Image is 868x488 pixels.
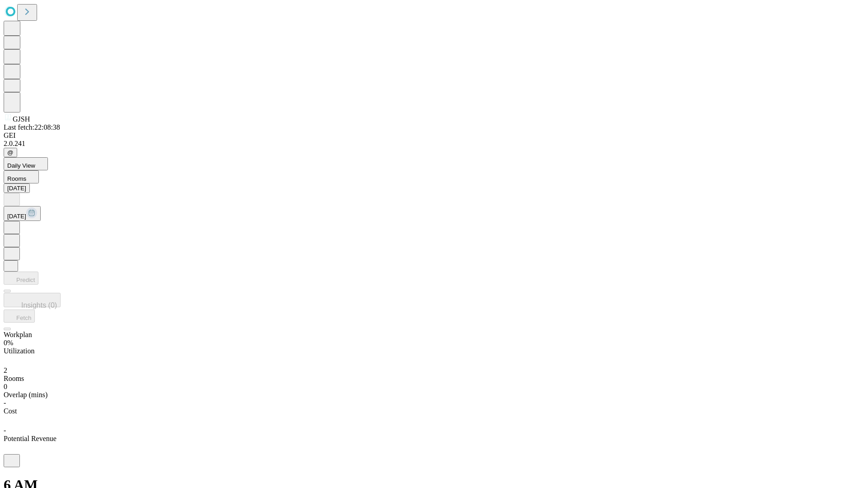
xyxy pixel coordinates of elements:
span: GJSH [13,115,30,123]
span: 2 [4,366,7,374]
span: Daily View [7,162,35,169]
span: Overlap (mins) [4,391,47,399]
span: - [4,427,6,434]
span: Workplan [4,331,32,338]
span: Last fetch: 22:08:38 [4,123,60,131]
button: Daily View [4,157,48,170]
span: Utilization [4,347,34,355]
button: [DATE] [4,206,41,221]
span: 0% [4,339,13,347]
span: @ [7,149,14,156]
span: Potential Revenue [4,435,57,442]
div: GEI [4,131,864,140]
button: Fetch [4,310,35,323]
button: Insights (0) [4,293,61,307]
span: Cost [4,407,17,415]
span: Rooms [7,175,26,182]
span: - [4,399,6,407]
div: 2.0.241 [4,140,864,148]
span: Rooms [4,375,24,382]
span: 0 [4,383,7,390]
button: [DATE] [4,183,30,193]
span: Insights (0) [21,301,57,309]
button: Rooms [4,170,39,183]
button: Predict [4,272,38,285]
button: @ [4,148,17,157]
span: [DATE] [7,213,26,220]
